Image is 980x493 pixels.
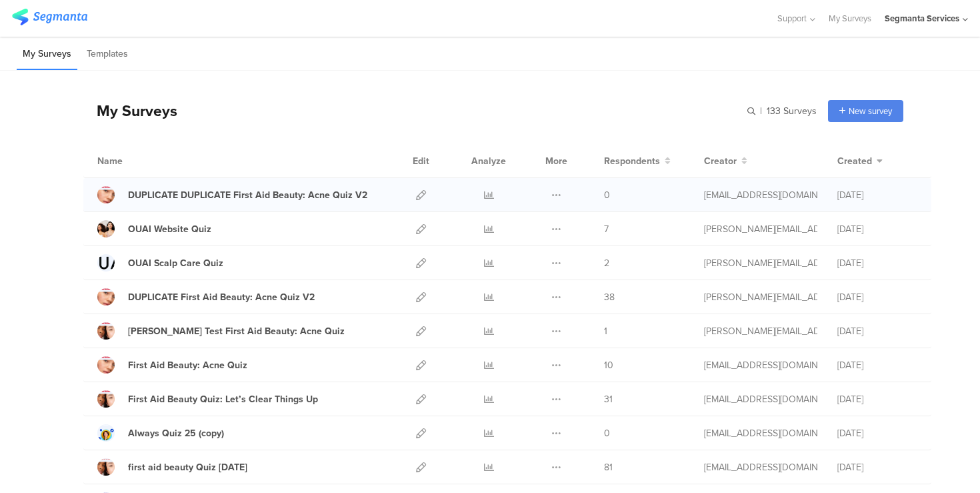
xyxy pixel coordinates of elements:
[777,12,807,25] span: Support
[604,154,671,168] button: Respondents
[837,290,917,304] div: [DATE]
[837,426,917,440] div: [DATE]
[604,256,609,270] span: 2
[849,105,892,117] span: New survey
[767,104,817,118] span: 133 Surveys
[97,424,224,442] a: Always Quiz 25 (copy)
[837,460,917,474] div: [DATE]
[604,460,613,474] span: 81
[97,154,177,168] div: Name
[128,222,211,236] div: OUAI Website Quiz
[128,358,247,372] div: First Aid Beauty: Acne Quiz
[17,39,77,70] li: My Surveys
[704,290,817,304] div: riel@segmanta.com
[604,154,660,168] span: Respondents
[128,392,318,406] div: First Aid Beauty Quiz: Let’s Clear Things Up
[704,324,817,338] div: riel@segmanta.com
[704,460,817,474] div: eliran@segmanta.com
[128,188,367,202] div: DUPLICATE DUPLICATE First Aid Beauty: Acne Quiz V2
[128,290,315,304] div: DUPLICATE First Aid Beauty: Acne Quiz V2
[837,222,917,236] div: [DATE]
[704,358,817,372] div: channelle@segmanta.com
[469,144,509,177] div: Analyze
[758,104,764,118] span: |
[604,188,610,202] span: 0
[12,9,87,25] img: segmanta logo
[97,186,367,203] a: DUPLICATE DUPLICATE First Aid Beauty: Acne Quiz V2
[128,426,224,440] div: Always Quiz 25 (copy)
[837,358,917,372] div: [DATE]
[604,290,615,304] span: 38
[837,392,917,406] div: [DATE]
[97,356,247,374] a: First Aid Beauty: Acne Quiz
[128,256,223,270] div: OUAI Scalp Care Quiz
[97,220,211,237] a: OUAI Website Quiz
[885,12,959,25] div: Segmanta Services
[604,324,607,338] span: 1
[604,358,613,372] span: 10
[97,254,223,272] a: OUAI Scalp Care Quiz
[407,144,435,177] div: Edit
[83,99,177,122] div: My Surveys
[97,322,345,340] a: [PERSON_NAME] Test First Aid Beauty: Acne Quiz
[837,188,917,202] div: [DATE]
[97,458,247,476] a: first aid beauty Quiz [DATE]
[837,154,872,168] span: Created
[704,256,817,270] div: riel@segmanta.com
[704,154,737,168] span: Creator
[704,426,817,440] div: gillat@segmanta.com
[704,222,817,236] div: riel@segmanta.com
[128,460,247,474] div: first aid beauty Quiz July 25
[837,256,917,270] div: [DATE]
[704,154,747,168] button: Creator
[97,390,318,408] a: First Aid Beauty Quiz: Let’s Clear Things Up
[81,39,134,70] li: Templates
[604,222,609,236] span: 7
[837,154,883,168] button: Created
[542,144,571,177] div: More
[604,426,610,440] span: 0
[837,324,917,338] div: [DATE]
[604,392,613,406] span: 31
[128,324,345,338] div: Riel Test First Aid Beauty: Acne Quiz
[704,188,817,202] div: gillat@segmanta.com
[704,392,817,406] div: eliran@segmanta.com
[97,288,315,306] a: DUPLICATE First Aid Beauty: Acne Quiz V2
